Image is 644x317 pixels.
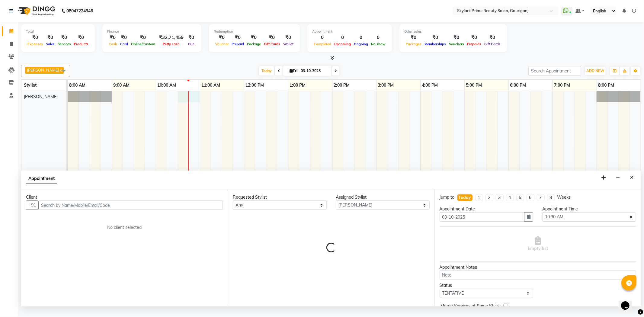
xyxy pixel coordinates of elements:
div: 0 [352,34,370,41]
a: 7:00 PM [553,81,572,90]
a: 4:00 PM [421,81,440,90]
div: ₹0 [26,34,44,41]
div: Appointment Time [542,206,636,212]
li: 1 [475,194,483,201]
div: ₹0 [186,34,197,41]
span: No show [370,42,387,46]
span: Fri [288,69,299,73]
div: ₹0 [245,34,262,41]
li: 4 [506,194,514,201]
input: Search Appointment [528,66,581,75]
li: 2 [485,194,493,201]
div: 0 [370,34,387,41]
span: Services [56,42,72,46]
span: ADD NEW [586,69,604,73]
a: 2:00 PM [332,81,351,90]
span: Completed [312,42,333,46]
span: Petty cash [162,42,181,46]
span: Gift Cards [262,42,282,46]
span: Online/Custom [130,42,157,46]
iframe: chat widget [619,293,638,311]
a: 10:00 AM [156,81,178,90]
div: Weeks [557,194,571,200]
a: 12:00 PM [244,81,266,90]
button: Close [627,173,636,182]
div: ₹0 [447,34,466,41]
span: Prepaid [230,42,245,46]
span: Wallet [282,42,295,46]
span: Merge Services of Same Stylist [441,303,501,310]
a: 1:00 PM [288,81,307,90]
div: ₹0 [130,34,157,41]
li: 5 [516,194,524,201]
span: Appointment [26,173,57,184]
div: 0 [333,34,352,41]
div: Finance [107,29,197,34]
li: 3 [496,194,504,201]
li: 7 [537,194,545,201]
div: ₹0 [282,34,295,41]
div: Appointment Notes [440,264,636,271]
li: 8 [547,194,555,201]
div: ₹0 [72,34,90,41]
input: Search by Name/Mobile/Email/Code [38,200,223,210]
a: 8:00 PM [597,81,616,90]
b: 08047224946 [66,2,93,19]
button: ADD NEW [585,67,606,75]
span: Today [259,66,274,75]
span: Sales [44,42,56,46]
div: 0 [312,34,333,41]
span: Memberships [423,42,447,46]
a: 11:00 AM [200,81,222,90]
span: Stylist [24,82,37,88]
span: [PERSON_NAME] [27,68,59,72]
div: Assigned Stylist [336,194,430,200]
li: 6 [527,194,534,201]
div: Other sales [404,29,502,34]
span: Due [187,42,196,46]
div: Redemption [214,29,295,34]
div: Appointment [312,29,387,34]
input: 2025-10-03 [299,66,329,75]
span: Cash [107,42,119,46]
div: ₹0 [44,34,56,41]
a: 5:00 PM [465,81,484,90]
span: Gift Cards [483,42,502,46]
div: No client selected [40,224,208,231]
span: Empty list [528,236,548,252]
div: ₹0 [404,34,423,41]
span: Ongoing [352,42,370,46]
span: Expenses [26,42,44,46]
a: 8:00 AM [68,81,87,90]
div: Status [440,282,533,289]
div: ₹0 [262,34,282,41]
a: 3:00 PM [376,81,396,90]
div: ₹0 [230,34,245,41]
div: Client [26,194,223,200]
div: Today [459,194,471,201]
a: 9:00 AM [112,81,131,90]
div: Jump to [440,194,455,200]
span: Packages [404,42,423,46]
div: ₹0 [107,34,119,41]
span: Package [245,42,262,46]
div: ₹0 [423,34,447,41]
span: Prepaids [466,42,483,46]
input: yyyy-mm-dd [440,212,525,222]
div: Requested Stylist [233,194,327,200]
div: ₹0 [56,34,72,41]
span: Products [72,42,90,46]
img: logo [15,2,57,19]
span: Vouchers [447,42,466,46]
span: Card [119,42,130,46]
span: Voucher [214,42,230,46]
div: Appointment Date [440,206,533,212]
div: Total [26,29,90,34]
div: ₹0 [214,34,230,41]
span: [PERSON_NAME] [24,94,58,99]
div: ₹32,71,459 [157,34,186,41]
div: ₹0 [466,34,483,41]
button: +91 [26,200,39,210]
div: ₹0 [119,34,130,41]
span: Upcoming [333,42,352,46]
